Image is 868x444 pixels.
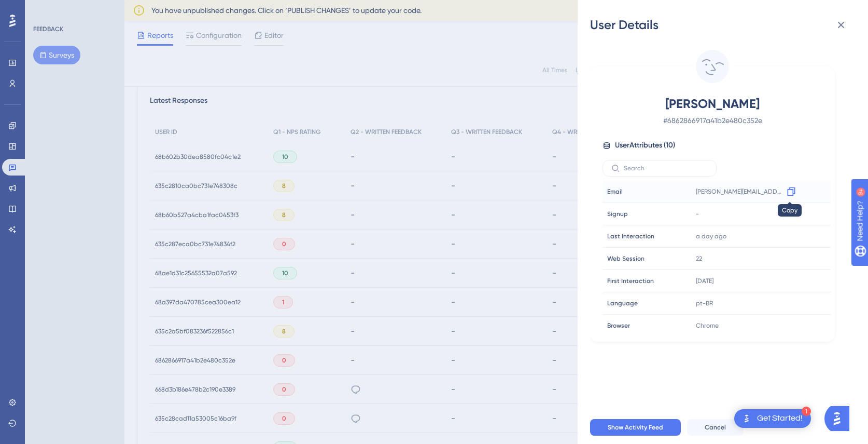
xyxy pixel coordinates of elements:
[705,423,726,432] span: Cancel
[696,299,713,307] span: pt-BR
[696,187,783,196] span: [PERSON_NAME][EMAIL_ADDRESS][DOMAIN_NAME]
[696,321,719,330] span: Chrome
[734,409,811,428] div: Open Get Started! checklist, remaining modules: 1
[607,299,638,307] span: Language
[607,277,654,285] span: First Interaction
[740,412,753,425] img: launcher-image-alternative-text
[624,165,708,172] input: Search
[607,254,645,263] span: Web Session
[696,210,699,218] span: -
[24,3,65,15] span: Need Help?
[687,419,744,436] button: Cancel
[621,114,804,127] span: # 6862866917a41b2e480c352e
[607,210,628,218] span: Signup
[696,277,713,285] time: [DATE]
[824,403,856,434] iframe: UserGuiding AI Assistant Launcher
[802,407,811,416] div: 1
[696,254,702,263] span: 22
[608,423,663,432] span: Show Activity Feed
[590,17,856,33] div: User Details
[621,96,804,112] span: [PERSON_NAME]
[615,139,675,152] span: User Attributes ( 10 )
[71,5,77,14] div: 9+
[607,187,623,196] span: Email
[757,413,803,424] div: Get Started!
[607,321,630,330] span: Browser
[696,233,726,240] time: a day ago
[607,232,654,240] span: Last Interaction
[590,419,681,436] button: Show Activity Feed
